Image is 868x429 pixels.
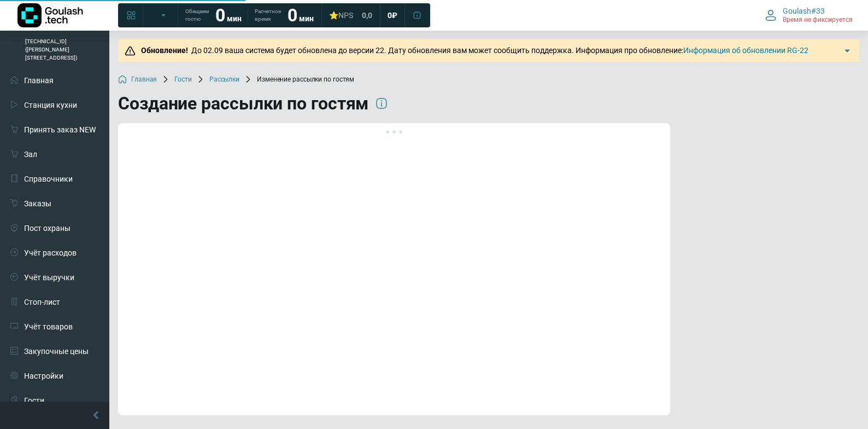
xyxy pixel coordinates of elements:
span: NPS [338,11,353,20]
img: Логотип компании Goulash.tech [17,3,83,27]
span: Расчетное время [255,8,281,23]
h1: Создание рассылки по гостям [118,92,368,114]
span: 0,0 [362,10,372,20]
span: мин [299,14,314,23]
span: Goulash#33 [783,6,825,16]
div: ⭐ [329,10,353,20]
a: 0 ₽ [381,5,404,25]
a: Гости [174,75,192,84]
span: 0 [388,10,392,20]
a: Главная [131,75,157,84]
strong: 0 [215,5,225,26]
strong: 0 [288,5,297,26]
span: До 02.09 ваша система будет обновлена до версии 22. Дату обновления вам может сообщить поддержка.... [138,46,808,55]
img: Предупреждение [125,45,136,56]
b: Обновление! [141,46,188,55]
a: Обещаем гостю 0 мин Расчетное время 0 мин [179,5,320,25]
button: Goulash#33 Время не фиксируется [759,4,859,27]
a: Рассылки [209,75,239,84]
a: ⭐NPS 0,0 [322,5,379,25]
span: Изменение рассылки по гостям [257,75,354,84]
span: мин [227,14,242,23]
img: Подробнее [842,45,853,56]
span: ₽ [392,10,397,20]
span: Время не фиксируется [783,16,853,25]
span: Обещаем гостю [185,8,209,23]
a: Информация об обновлении RG-22 [683,46,808,55]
